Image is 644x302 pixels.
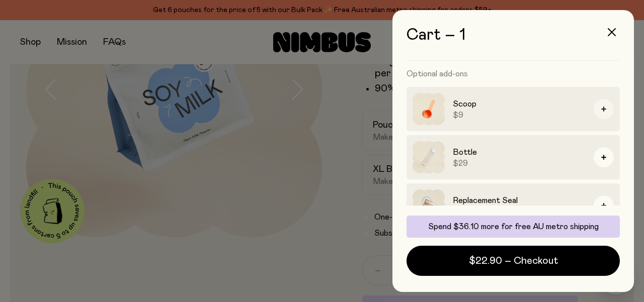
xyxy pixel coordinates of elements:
span: $9 [453,110,586,120]
h2: Cart – 1 [407,26,620,44]
h3: Bottle [453,146,586,158]
span: $29 [453,158,586,168]
p: Spend $36.10 more for free AU metro shipping [413,222,614,232]
h3: Replacement Seal [453,194,586,207]
h3: Scoop [453,98,586,110]
button: $22.90 – Checkout [407,246,620,276]
span: $22.90 – Checkout [469,254,558,268]
h3: Optional add-ons [407,61,620,87]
